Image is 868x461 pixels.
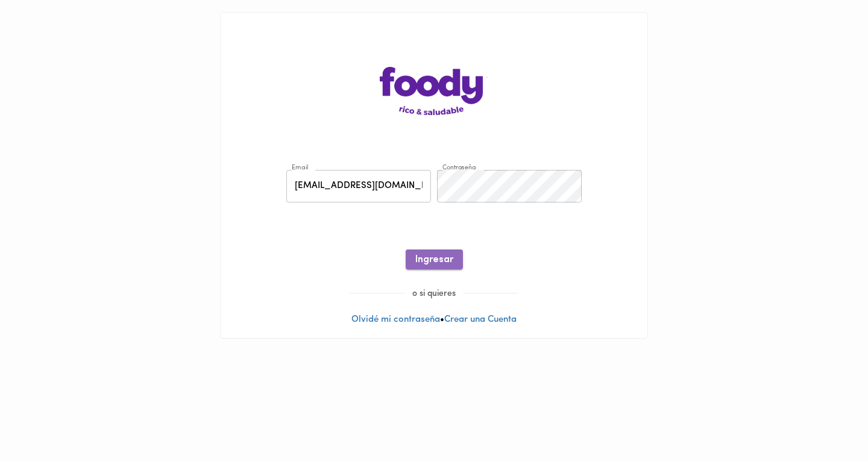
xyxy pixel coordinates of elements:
span: o si quieres [405,289,463,298]
div: • [221,13,647,338]
img: logo-main-page.png [380,67,488,115]
input: pepitoperez@gmail.com [286,170,431,203]
a: Olvidé mi contraseña [351,315,440,324]
a: Crear una Cuenta [444,315,517,324]
button: Ingresar [406,249,463,269]
span: Ingresar [415,254,453,266]
iframe: Messagebird Livechat Widget [798,391,856,449]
